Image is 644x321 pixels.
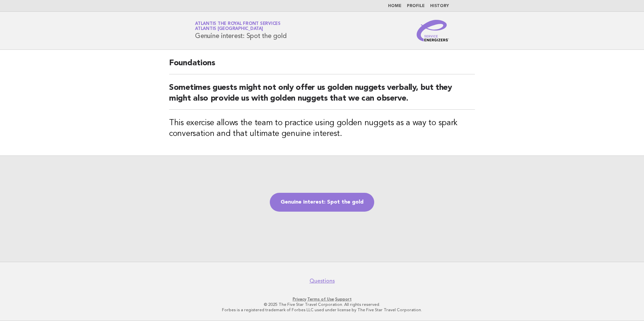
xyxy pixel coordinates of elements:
a: Home [388,4,401,8]
img: Service Energizers [417,20,449,41]
a: Privacy [293,297,306,301]
span: Atlantis [GEOGRAPHIC_DATA] [195,27,263,31]
h1: Genuine interest: Spot the gold [195,22,286,39]
a: Atlantis The Royal Front ServicesAtlantis [GEOGRAPHIC_DATA] [195,22,281,31]
h2: Sometimes guests might not only offer us golden nuggets verbally, but they might also provide us ... [169,82,475,110]
p: Forbes is a registered trademark of Forbes LLC used under license by The Five Star Travel Corpora... [116,307,528,313]
a: Questions [310,278,335,284]
a: Profile [407,4,425,8]
p: © 2025 The Five Star Travel Corporation. All rights reserved. [116,302,528,307]
a: Support [335,297,352,301]
a: Genuine interest: Spot the gold [270,193,374,212]
a: Terms of Use [307,297,334,301]
h3: This exercise allows the team to practice using golden nuggets as a way to spark conversation and... [169,118,475,139]
a: History [430,4,449,8]
p: · · [116,296,528,302]
h2: Foundations [169,58,475,74]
